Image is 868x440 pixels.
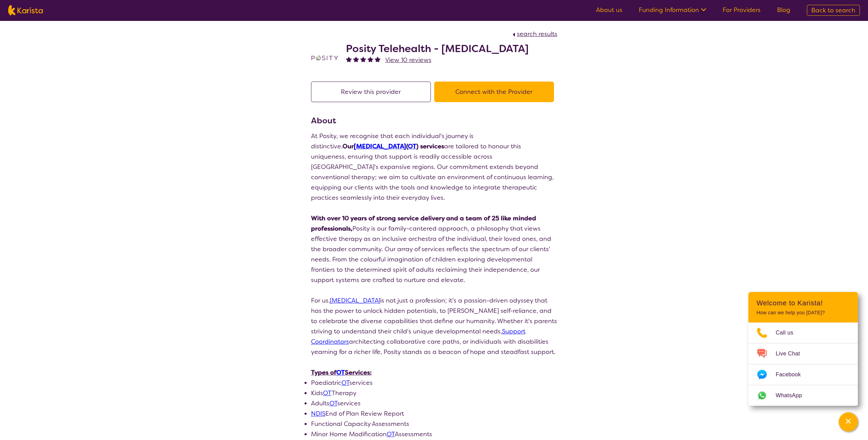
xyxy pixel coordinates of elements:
li: Adults services [311,398,557,408]
a: [MEDICAL_DATA] [354,142,406,150]
a: Web link opens in a new tab. [748,385,858,406]
span: View 10 reviews [385,56,431,64]
img: fullstar [353,56,359,62]
img: t1bslo80pcylnzwjhndq.png [311,44,338,72]
li: Paediatric services [311,378,557,388]
ul: Choose channel [748,322,858,406]
a: OT [341,379,349,387]
button: Connect with the Provider [434,82,554,102]
a: For Providers [723,6,761,14]
img: fullstar [367,56,373,62]
img: fullstar [360,56,366,62]
a: search results [511,30,557,38]
li: Kids Therapy [311,388,557,398]
a: NDIS [311,410,325,418]
a: OT [323,389,332,397]
span: WhatsApp [776,390,810,401]
u: Types of Services: [311,368,372,377]
p: How can we help you [DATE]? [756,310,850,316]
button: Review this provider [311,82,431,102]
p: For us, is not just a profession; it's a passion-driven odyssey that has the power to unlock hidd... [311,295,557,357]
li: Functional Capacity Assessments [311,419,557,429]
p: At Posity, we recognise that each individual's journey is distinctive. are tailored to honour thi... [311,131,557,203]
a: Blog [777,6,790,14]
a: About us [596,6,622,14]
a: Support Coordinators [311,327,526,346]
strong: Our ( ) services [342,142,444,150]
a: Back to search [807,5,860,16]
h3: About [311,114,557,127]
a: OT [329,399,337,407]
img: fullstar [375,56,380,62]
li: Minor Home Modification Assessments [311,429,557,439]
li: End of Plan Review Report [311,408,557,419]
span: Live Chat [776,349,808,359]
p: Posity is our family-cantered approach, a philosophy that views effective therapy as an inclusive... [311,213,557,285]
div: Channel Menu [748,292,858,406]
img: fullstar [346,56,352,62]
button: Channel Menu [839,412,858,431]
h2: Posity Telehealth - [MEDICAL_DATA] [346,42,529,55]
span: Facebook [776,369,809,380]
h2: Welcome to Karista! [756,299,850,307]
a: OT [387,430,395,438]
span: search results [517,30,557,38]
a: View 10 reviews [385,55,431,65]
span: Back to search [811,6,855,14]
a: OT [408,142,416,150]
a: Review this provider [311,88,434,96]
strong: With over 10 years of strong service delivery and a team of 25 like minded professionals, [311,214,536,233]
a: [MEDICAL_DATA] [330,296,380,305]
a: Funding Information [639,6,706,14]
img: Karista logo [8,5,43,15]
a: OT [336,368,345,377]
a: Connect with the Provider [434,88,557,96]
span: Call us [776,328,802,338]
